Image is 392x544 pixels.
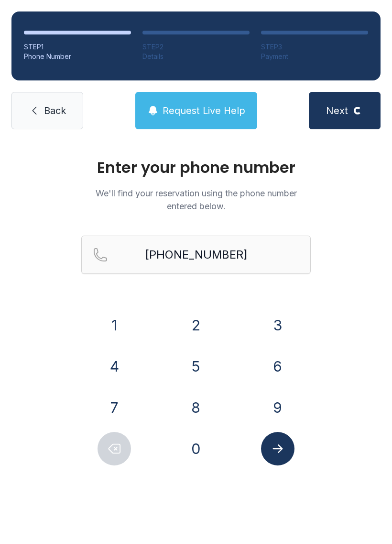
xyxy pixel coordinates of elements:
[261,391,294,424] button: 9
[179,432,213,465] button: 0
[261,350,294,383] button: 6
[142,52,250,61] div: Details
[98,432,131,465] button: Delete number
[98,350,131,383] button: 4
[98,391,131,424] button: 7
[261,432,294,465] button: Submit lookup form
[261,52,368,61] div: Payment
[24,52,131,61] div: Phone Number
[163,104,245,117] span: Request Live Help
[81,187,311,213] p: We'll find your reservation using the phone number entered below.
[326,104,348,117] span: Next
[142,42,250,52] div: STEP 2
[179,391,213,424] button: 8
[24,42,131,52] div: STEP 1
[98,308,131,342] button: 1
[81,236,311,274] input: Reservation phone number
[261,42,368,52] div: STEP 3
[179,350,213,383] button: 5
[44,104,66,117] span: Back
[81,160,311,175] h1: Enter your phone number
[179,308,213,342] button: 2
[261,308,294,342] button: 3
